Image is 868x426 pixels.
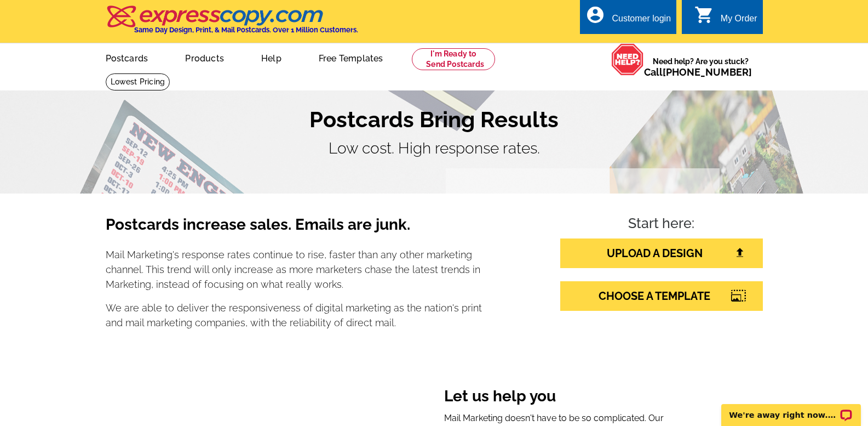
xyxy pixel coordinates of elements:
a: Help [244,44,299,70]
a: account_circle Customer login [585,12,671,26]
iframe: LiveChat chat widget [714,391,868,426]
a: CHOOSE A TEMPLATE [560,281,763,311]
h1: Postcards Bring Results [106,106,763,133]
h3: Postcards increase sales. Emails are junk. [106,215,482,243]
img: help [611,43,644,76]
i: shopping_cart [694,5,714,25]
p: We are able to deliver the responsiveness of digital marketing as the nation's print and mail mar... [106,300,482,330]
span: Call [644,66,752,78]
a: Postcards [88,44,166,70]
a: shopping_cart My Order [694,12,757,26]
a: Products [168,44,242,70]
i: account_circle [585,5,605,25]
h4: Same Day Design, Print, & Mail Postcards. Over 1 Million Customers. [134,26,358,34]
span: Need help? Are you stuck? [644,56,757,78]
p: Low cost. High response rates. [106,137,763,160]
a: Same Day Design, Print, & Mail Postcards. Over 1 Million Customers. [106,13,358,34]
h4: Start here: [560,215,763,234]
a: UPLOAD A DESIGN [560,238,763,268]
div: My Order [721,14,757,29]
p: Mail Marketing's response rates continue to rise, faster than any other marketing channel. This t... [106,247,482,292]
div: Customer login [612,14,671,29]
h3: Let us help you [444,387,689,408]
a: [PHONE_NUMBER] [663,66,752,78]
a: Free Templates [301,44,401,70]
